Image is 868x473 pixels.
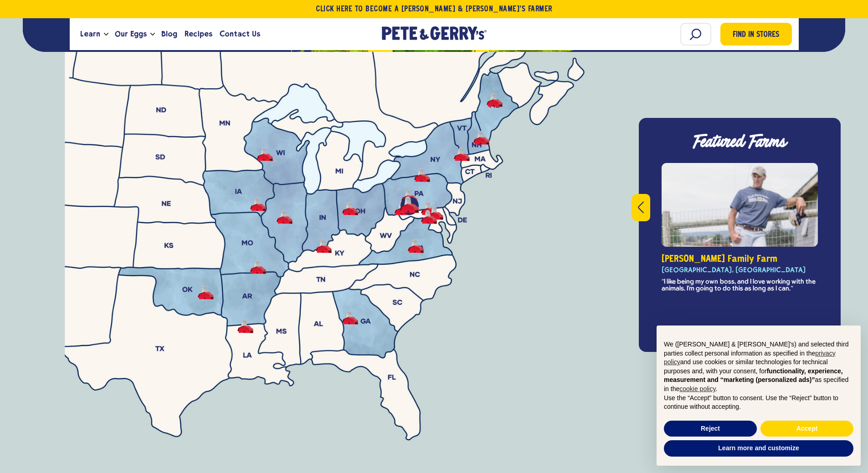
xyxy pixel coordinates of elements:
a: Contact Us [216,22,264,46]
a: cookie policy [679,385,715,392]
button: Accept [760,421,853,437]
span: Blog [161,28,177,40]
div: slide 8 of 8 [662,163,818,306]
button: Learn more and customize [664,440,853,457]
strong: [GEOGRAPHIC_DATA], [GEOGRAPHIC_DATA] [662,265,806,274]
span: Find in Stores [733,29,779,41]
button: Reject [664,421,757,437]
button: - [250,198,266,212]
span: Learn [80,28,100,40]
a: Recipes [181,22,216,46]
button: Nolt Family Farm - Perry County, PA [395,202,411,216]
a: Blog [158,22,181,46]
button: Bomgardner Family Farm - Lebanon County, PA [421,202,437,216]
button: Giovagnoli Family Farm - Boscawen, NH [473,131,489,145]
button: Dersham Family Farm - Union County, PA [401,189,417,203]
button: Miller Family Farm - Caledonia County, VT [454,147,470,162]
button: - [237,319,253,333]
button: - [316,239,332,253]
button: Breckbill Family Farm - Lancaster County, PA [427,206,443,220]
p: "I like being my own boss, and I love working with the animals. I’m going to do this as long as I... [662,279,818,292]
span: Contact Us [220,28,260,40]
span: Our Eggs [115,28,147,40]
button: Crouse Family Farm - Lebanon County, PA [421,210,437,224]
a: Find in Stores [720,23,792,46]
button: - [414,168,430,182]
button: - [198,285,214,300]
button: - [250,260,266,274]
input: Search [680,23,711,46]
button: - [342,310,358,325]
p: We ([PERSON_NAME] & [PERSON_NAME]'s) and selected third parties collect personal information as s... [664,340,853,394]
button: Previous [632,194,650,221]
button: - [487,93,503,107]
button: Zimmerman Family Farm - Union County, PA [401,198,417,212]
button: - [342,202,358,216]
button: - [408,239,424,253]
div: Pete & Gerry's farm families carousel [650,163,829,341]
button: Open the dropdown menu for Learn [104,33,108,36]
button: Open the dropdown menu for Our Eggs [150,33,155,36]
button: - [257,147,273,162]
h3: Featured Farms [650,129,829,155]
a: Learn [77,22,104,46]
span: Recipes [185,28,212,40]
button: - [277,210,293,224]
p: Use the “Accept” button to consent. Use the “Reject” button to continue without accepting. [664,394,853,412]
h4: [PERSON_NAME] Family Farm [662,254,818,264]
a: Our Eggs [111,22,150,46]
